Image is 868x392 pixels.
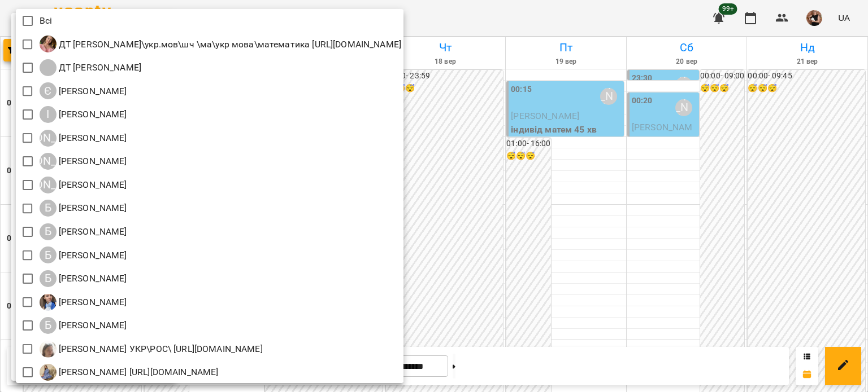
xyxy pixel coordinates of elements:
[57,201,127,215] p: [PERSON_NAME]
[57,131,127,145] p: [PERSON_NAME]
[40,341,263,358] a: Б [PERSON_NAME] УКР\РОС\ [URL][DOMAIN_NAME]
[40,106,127,123] div: Іванова Катерина
[40,106,127,123] a: І [PERSON_NAME]
[57,296,127,309] p: [PERSON_NAME]
[40,270,127,287] a: Б [PERSON_NAME]
[57,225,127,239] p: [PERSON_NAME]
[40,106,57,123] div: І
[40,130,127,147] div: Абрамова Ірина
[40,270,57,287] div: Б
[40,36,401,52] a: ДТ [PERSON_NAME]\укр.мов\шч \ма\укр мова\математика [URL][DOMAIN_NAME]
[57,319,127,332] p: [PERSON_NAME]
[57,272,127,285] p: [PERSON_NAME]
[40,153,127,170] div: Андрусенко Вероніка
[40,59,142,76] div: ДТ Ірина Микитей
[40,364,219,381] div: Біволару Аліна https://us06web.zoom.us/j/83742518055
[40,200,57,217] div: Б
[40,223,57,240] div: Б
[40,223,127,240] a: Б [PERSON_NAME]
[57,61,142,74] p: ДТ [PERSON_NAME]
[57,155,127,168] p: [PERSON_NAME]
[40,341,57,358] img: Б
[40,14,52,28] p: Всі
[40,82,127,99] a: Є [PERSON_NAME]
[40,130,57,147] div: [PERSON_NAME]
[40,36,401,52] div: ДТ Бойко Юлія\укр.мов\шч \ма\укр мова\математика https://us06web.zoom.us/j/84886035086
[40,270,127,287] div: Божко Олександра
[40,200,127,217] div: Балашова Наталія
[57,249,127,262] p: [PERSON_NAME]
[40,223,127,240] div: Бессонова Віта
[40,294,57,311] img: Б
[40,246,127,263] a: Б [PERSON_NAME]
[40,59,142,76] a: ДТ [PERSON_NAME]
[40,177,57,193] div: [PERSON_NAME]
[40,153,57,170] div: [PERSON_NAME]
[57,342,263,356] p: [PERSON_NAME] УКР\РОС\ [URL][DOMAIN_NAME]
[57,38,401,51] p: ДТ [PERSON_NAME]\укр.мов\шч \ма\укр мова\математика [URL][DOMAIN_NAME]
[40,294,127,311] div: Бойчук Каріна
[57,365,219,379] p: [PERSON_NAME] [URL][DOMAIN_NAME]
[40,246,57,263] div: Б
[40,317,127,334] a: Б [PERSON_NAME]
[40,130,127,147] a: [PERSON_NAME] [PERSON_NAME]
[40,317,127,334] div: Бондарєва Валерія
[40,364,57,381] img: Б
[40,153,127,170] a: [PERSON_NAME] [PERSON_NAME]
[40,177,127,193] div: Анна Тест
[40,82,57,99] div: Є
[40,294,127,311] a: Б [PERSON_NAME]
[40,364,219,381] a: Б [PERSON_NAME] [URL][DOMAIN_NAME]
[40,317,57,334] div: Б
[40,82,127,99] div: Єфіменко Оксана
[57,85,127,98] p: [PERSON_NAME]
[40,177,127,193] a: [PERSON_NAME] [PERSON_NAME]
[40,200,127,217] a: Б [PERSON_NAME]
[40,246,127,263] div: Бліхар Юлія
[57,108,127,121] p: [PERSON_NAME]
[57,178,127,192] p: [PERSON_NAME]
[40,341,263,358] div: Бєлькова Анастасія ДТ ЛОГОПЕД УКР\РОС\ https://us06web.zoom.us/j/87943953043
